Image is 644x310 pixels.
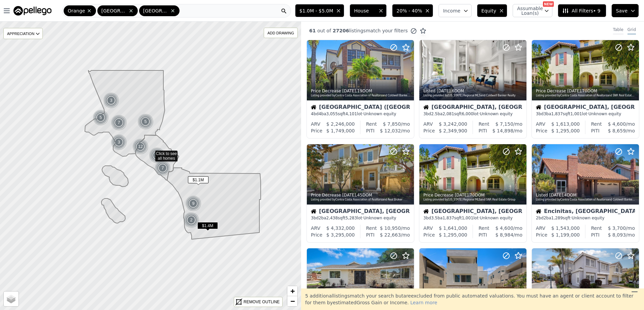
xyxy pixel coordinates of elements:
[155,160,171,176] div: 7
[301,27,426,34] div: out of listings
[437,89,451,93] time: 2025-08-22 07:30
[536,88,636,94] div: Price Decrease , 70 DOM
[183,212,199,228] div: 2
[600,231,635,238] div: /mo
[443,7,460,14] span: Income
[311,192,411,198] div: Price Decrease , 45 DOM
[350,4,387,17] button: House
[326,232,355,238] span: $ 3,295,000
[536,94,636,98] div: Listing provided by Contra Costa Association of Realtors and SNR Real Estate Group
[366,231,375,238] div: PITI
[419,40,526,138] a: Listed [DATE],6DOMListing provided by[US_STATE] Regional MLSand Coldwell Banker RealtyHouse[GEOGR...
[3,28,43,39] div: APPRECIATION
[543,1,554,7] div: NEW
[536,209,541,214] img: House
[423,192,523,198] div: Price Decrease , 70 DOM
[423,198,523,202] div: Listing provided by [US_STATE] Regional MLS and SNR Real Estate Group
[423,111,522,117] div: 3 bd 2.5 ba sqft lot · Unknown equity
[479,121,489,127] div: Rent
[439,4,472,17] button: Income
[380,225,401,231] span: $ 10,950
[479,127,487,134] div: PITI
[492,128,513,133] span: $ 14,898
[495,121,513,127] span: $ 7,150
[185,195,201,212] div: 9
[570,112,582,116] span: 1,001
[536,111,635,117] div: 3 bd 3 ba sqft lot · Unknown equity
[481,7,496,14] span: Equity
[462,216,473,220] span: 1,001
[423,209,429,214] img: House
[479,225,489,231] div: Rent
[439,121,468,127] span: $ 3,242,000
[137,114,154,130] img: g1.png
[477,4,507,17] button: Equity
[287,296,297,306] a: Zoom out
[627,27,636,34] div: Grid
[342,89,356,93] time: 2025-08-23 03:54
[101,7,127,14] span: [GEOGRAPHIC_DATA]
[287,286,297,296] a: Zoom in
[132,138,149,155] div: 12
[600,127,635,134] div: /mo
[311,94,411,98] div: Listing provided by Contra Costa Association of Realtors and Coldwell Banker Realty
[307,144,414,243] a: Price Decrease [DATE],45DOMListing provided byContra Costa Association of Realtorsand Real Broker...
[377,225,410,231] div: /mo
[375,231,410,238] div: /mo
[311,104,316,110] img: House
[396,7,422,14] span: 20% - 40%
[495,232,513,238] span: $ 8,984
[311,111,410,117] div: 4 bd 4 ba sqft lot · Unknown equity
[326,112,338,116] span: 3,055
[513,4,552,17] button: Assumable Loan(s)
[342,193,356,197] time: 2025-08-22 01:13
[392,4,433,17] button: 20% - 40%
[311,209,410,215] div: [GEOGRAPHIC_DATA], [GEOGRAPHIC_DATA]
[536,104,541,110] img: House
[423,121,433,127] div: ARV
[423,209,522,215] div: [GEOGRAPHIC_DATA], [GEOGRAPHIC_DATA]
[551,128,580,133] span: $ 1,295,000
[375,127,410,134] div: /mo
[244,299,280,305] div: REMOVE OUTLINE
[423,88,523,94] div: Listed , 6 DOM
[185,195,202,212] img: g1.png
[419,144,526,243] a: Price Decrease [DATE],70DOMListing provided by[US_STATE] Regional MLSand SNR Real Estate GroupHou...
[311,198,411,202] div: Listing provided by Contra Costa Association of Realtors and Real Broker
[536,104,635,111] div: [GEOGRAPHIC_DATA], [GEOGRAPHIC_DATA]
[549,193,563,197] time: 2025-08-21 19:25
[591,225,602,231] div: Rent
[423,231,435,238] div: Price
[307,40,414,138] a: Price Decrease [DATE],19DOMListing provided byContra Costa Association of Realtorsand Coldwell Ba...
[536,209,635,215] div: Encinitas, [GEOGRAPHIC_DATA]
[423,104,429,110] img: House
[616,7,627,14] span: Save
[489,225,522,231] div: /mo
[143,7,169,14] span: [GEOGRAPHIC_DATA]
[532,40,639,138] a: Price Decrease [DATE],70DOMListing provided byContra Costa Association of Realtorsand SNR Real Es...
[591,231,600,238] div: PITI
[68,7,85,14] span: Orange
[311,231,322,238] div: Price
[366,121,377,127] div: Rent
[311,209,316,214] img: House
[326,216,338,220] span: 2,438
[155,160,171,176] img: g1.png
[608,232,626,238] span: $ 8,093
[608,128,626,133] span: $ 8,659
[536,215,635,221] div: 2 bd 2 ba sqft · Unknown equity
[410,300,437,305] span: Learn more
[423,215,522,221] div: 3 bd 3.5 ba sqft lot · Unknown equity
[188,176,208,183] span: $1.1M
[536,198,636,202] div: Listing provided by Contra Costa Association of Realtors and Coldwell Banker Realty
[495,225,513,231] span: $ 4,600
[517,6,539,15] span: Assumable Loan(s)
[4,291,19,306] a: Layers
[188,176,208,186] div: $1.1M
[264,28,297,38] div: ADD DRAWING
[562,7,600,14] span: All Filters • 9
[326,225,355,231] span: $ 4,332,000
[366,27,408,34] span: match your filters
[326,121,355,127] span: $ 2,246,000
[551,232,580,238] span: $ 1,199,000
